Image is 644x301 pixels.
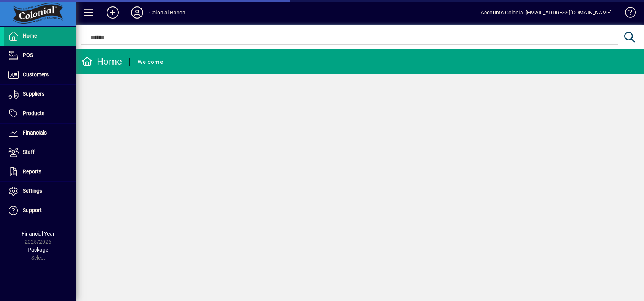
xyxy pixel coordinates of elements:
[23,110,44,116] span: Products
[23,168,41,174] span: Reports
[619,2,635,26] a: Knowledge Base
[4,104,76,123] a: Products
[4,182,76,201] a: Settings
[23,149,35,155] span: Staff
[149,6,185,19] div: Colonial Bacon
[481,6,612,19] div: Accounts Colonial [EMAIL_ADDRESS][DOMAIN_NAME]
[82,55,122,68] div: Home
[101,6,125,19] button: Add
[23,71,49,78] span: Customers
[4,162,76,181] a: Reports
[4,65,76,84] a: Customers
[28,247,48,253] span: Package
[23,33,37,39] span: Home
[4,201,76,220] a: Support
[125,6,149,19] button: Profile
[137,56,163,68] div: Welcome
[4,46,76,65] a: POS
[23,207,42,213] span: Support
[4,85,76,104] a: Suppliers
[23,52,33,58] span: POS
[4,143,76,162] a: Staff
[23,91,44,97] span: Suppliers
[4,124,76,143] a: Financials
[23,188,42,194] span: Settings
[22,231,55,237] span: Financial Year
[23,130,47,136] span: Financials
